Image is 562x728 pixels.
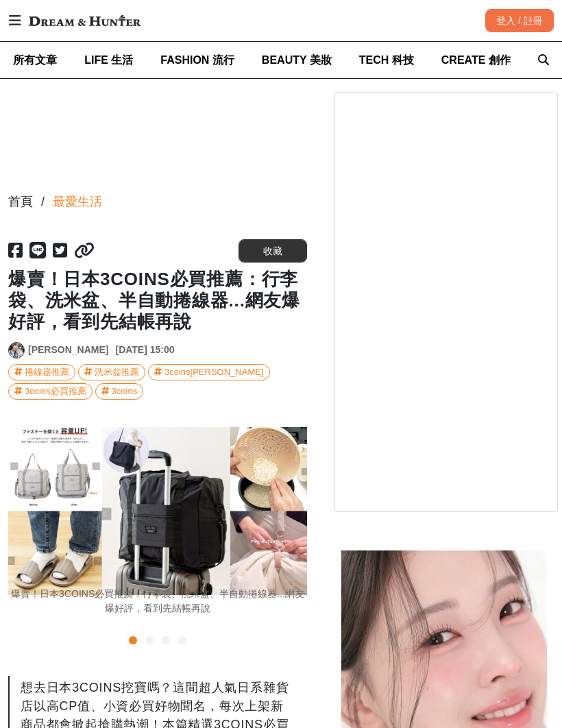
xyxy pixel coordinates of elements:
[8,342,25,359] a: Avatar
[8,269,307,333] h1: 爆賣！日本3COINS必買推薦：行李袋、洗米盆、半自動捲線器...網友爆好評，看到先結帳再說
[84,54,133,66] span: LIFE 生活
[485,9,554,32] div: 登入 / 註冊
[441,42,511,78] a: CREATE 創作
[359,42,414,78] a: TECH 科技
[262,54,332,66] span: BEAUTY 美妝
[262,42,332,78] a: BEAUTY 美妝
[8,587,307,616] div: 爆賣！日本3COINS必買推薦：行李袋、洗米盆、半自動捲線器...網友爆好評，看到先結帳再說
[25,384,86,399] div: 3coins必買推薦
[25,365,69,380] div: 捲線器推薦
[84,42,133,78] a: LIFE 生活
[22,8,147,33] img: Dream & Hunter
[95,365,139,380] div: 洗米盆推薦
[28,343,108,357] a: [PERSON_NAME]
[359,54,414,66] span: TECH 科技
[41,193,45,211] div: /
[148,364,270,380] a: 3coins[PERSON_NAME]
[112,384,138,399] div: 3coins
[9,343,24,358] img: Avatar
[8,193,33,211] div: 首頁
[239,239,307,263] button: 收藏
[8,383,93,400] a: 3coins必買推薦
[160,42,234,78] a: FASHION 流行
[13,54,57,66] span: 所有文章
[53,193,102,211] a: 最愛生活
[160,54,234,66] span: FASHION 流行
[441,54,511,66] span: CREATE 創作
[78,364,145,380] a: 洗米盆推薦
[115,343,174,357] div: [DATE] 15:00
[13,42,57,78] a: 所有文章
[95,383,144,400] a: 3coins
[8,364,75,380] a: 捲線器推薦
[164,365,264,380] div: 3coins[PERSON_NAME]
[8,427,307,595] img: 7f660e21-6f23-42f0-a063-543bbcd584c7.jpg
